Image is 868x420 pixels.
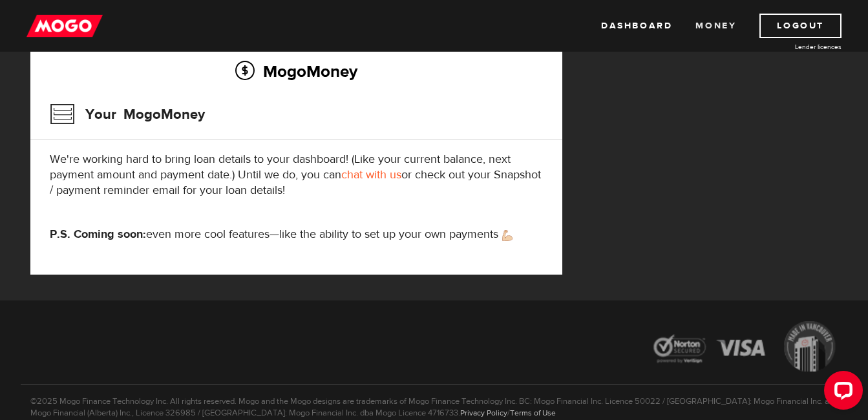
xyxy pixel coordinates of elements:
[50,58,543,85] h2: MogoMoney
[26,14,103,38] img: mogo_logo-11ee424be714fa7cbb0f0f49df9e16ec.png
[745,42,842,52] a: Lender licences
[341,167,401,182] a: chat with us
[814,366,868,420] iframe: LiveChat chat widget
[50,227,146,242] strong: P.S. Coming soon:
[50,227,543,242] p: even more cool features—like the ability to set up your own payments
[695,14,736,38] a: Money
[759,14,842,38] a: Logout
[510,408,556,418] a: Terms of Use
[502,230,513,241] img: strong arm emoji
[50,152,543,198] p: We're working hard to bring loan details to your dashboard! (Like your current balance, next paym...
[641,311,848,384] img: legal-icons-92a2ffecb4d32d839781d1b4e4802d7b.png
[460,408,507,418] a: Privacy Policy
[21,384,848,419] p: ©2025 Mogo Finance Technology Inc. All rights reserved. Mogo and the Mogo designs are trademarks ...
[601,14,672,38] a: Dashboard
[50,98,205,131] h3: Your MogoMoney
